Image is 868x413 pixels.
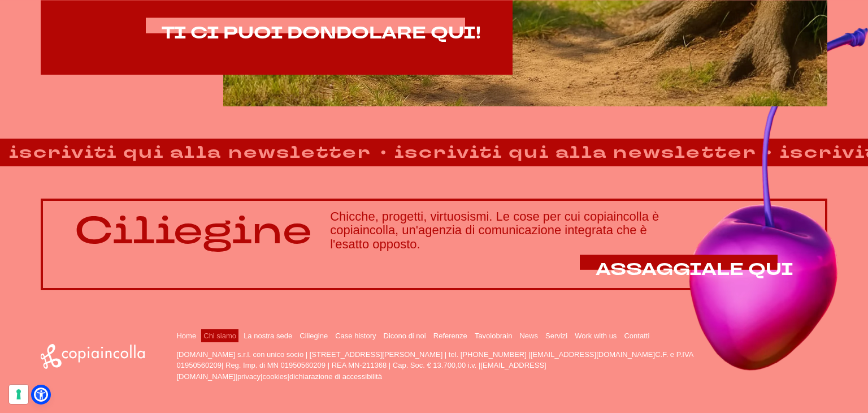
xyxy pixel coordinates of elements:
a: TI CI PUOI DONDOLARE QUI! [162,24,481,42]
a: cookies [262,372,287,381]
a: Tavolobrain [475,332,513,340]
a: dichiarazione di accessibilità [289,372,382,381]
a: Case history [335,332,376,340]
a: ASSAGGIALE QUI [596,260,793,279]
a: News [519,332,538,340]
span: ASSAGGIALE QUI [596,258,793,281]
span: TI CI PUOI DONDOLARE QUI! [162,21,481,45]
strong: iscriviti qui alla newsletter [71,140,452,165]
a: privacy [237,372,261,381]
a: Contatti [624,332,649,340]
p: [DOMAIN_NAME] s.r.l. con unico socio | [STREET_ADDRESS][PERSON_NAME] | tel. [PHONE_NUMBER] | C.F.... [176,349,697,382]
a: Chi siamo [203,332,236,340]
strong: iscriviti qui alla newsletter [456,140,837,165]
a: Servizi [545,332,567,340]
p: Ciliegine [75,210,312,252]
a: Open Accessibility Menu [34,388,48,402]
a: Ciliegine [300,332,328,340]
a: Dicono di noi [384,332,426,340]
a: Work with us [575,332,617,340]
a: [EMAIL_ADDRESS][DOMAIN_NAME] [531,350,655,359]
h3: Chicche, progetti, virtuosismi. Le cose per cui copiaincolla è copiaincolla, un'agenzia di comuni... [330,210,793,251]
button: Le tue preferenze relative al consenso per le tecnologie di tracciamento [9,385,28,404]
a: Home [176,332,196,340]
a: Referenze [433,332,467,340]
a: [EMAIL_ADDRESS][DOMAIN_NAME] [176,361,546,381]
a: La nostra sede [244,332,292,340]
